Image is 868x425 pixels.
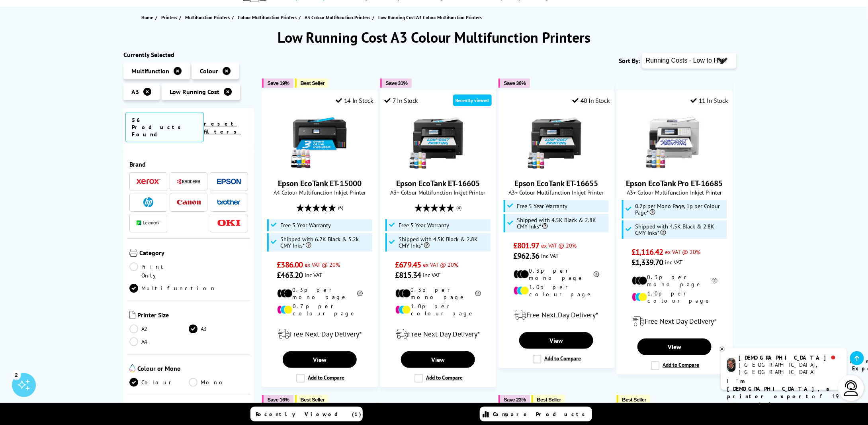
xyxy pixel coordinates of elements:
[635,203,725,216] span: 0.2p per Mono Page, 1p per Colour Page*
[635,223,725,236] span: Shipped with 4.5K Black & 2.8K CMY Inks*
[305,13,372,22] a: A3 Colour Multifunction Printers
[503,189,610,196] span: A3+ Colour Multifunction Inkjet Printer
[533,355,581,364] label: Add to Compare
[12,370,21,379] div: 2
[480,407,592,421] a: Compare Products
[277,286,363,301] li: 0.3p per mono page
[621,310,728,333] div: modal_delivery
[408,110,468,170] img: Epson EcoTank ET-16605
[139,249,248,258] span: Category
[137,177,160,187] a: Xerox
[632,290,717,304] li: 1.0p per colour page
[296,374,345,383] label: Add to Compare
[622,397,647,403] span: Best Seller
[414,374,463,383] label: Add to Compare
[177,197,201,207] a: Canon
[690,96,728,104] div: 11 In Stock
[532,395,565,404] button: Best Seller
[129,337,189,346] a: A4
[395,286,481,301] li: 0.3p per mono page
[423,271,440,279] span: inc VAT
[129,311,135,319] img: Printer Size
[526,110,586,170] img: Epson EcoTank ET-16655
[665,248,700,256] span: ex VAT @ 20%
[385,96,418,104] div: 7 In Stock
[617,395,651,404] button: Best Seller
[278,178,362,189] a: Epson EcoTank ET-15000
[727,378,832,400] b: I'm [DEMOGRAPHIC_DATA], a printer expert
[123,51,254,59] div: Currently Selected
[619,57,640,65] span: Sort By:
[266,189,373,196] span: A4 Colour Multifunction Inkjet Printer
[517,217,607,230] span: Shipped with 4.5K Black & 2.8K CMY Inks*
[395,303,481,317] li: 1.0p per colour page
[189,325,248,333] a: A3
[295,79,329,88] button: Best Seller
[161,13,177,22] span: Printers
[129,160,248,168] span: Brand
[217,199,241,205] img: Brother
[338,200,343,215] span: (6)
[739,361,841,376] div: [GEOGRAPHIC_DATA], [GEOGRAPHIC_DATA]
[283,351,357,368] a: View
[250,407,363,421] a: Recently Viewed (1)
[277,270,303,280] span: £463.20
[499,79,530,88] button: Save 36%
[396,178,480,189] a: Epson EcoTank ET-16605
[161,13,179,22] a: Printers
[200,67,218,75] span: Colour
[499,395,530,404] button: Save 23%
[378,14,482,20] span: Low Running Cost A3 Colour Multifunction Printers
[526,164,586,172] a: Epson EcoTank ET-16655
[141,13,155,22] a: Home
[177,179,201,185] img: Kyocera
[727,358,736,372] img: chris-livechat.png
[519,332,593,349] a: View
[385,323,492,345] div: modal_delivery
[493,411,589,418] span: Compare Products
[453,94,492,106] div: Recently viewed
[637,338,712,355] a: View
[727,378,841,423] p: of 19 years! Leave me a message and I'll respond ASAP
[423,261,458,268] span: ex VAT @ 20%
[238,13,297,22] span: Colour Multifunction Printers
[514,283,599,298] li: 1.0p per colour page
[268,397,289,403] span: Save 16%
[217,218,241,228] a: OKI
[541,252,559,260] span: inc VAT
[399,236,489,249] span: Shipped with 4.5K Black & 2.8K CMY Inks*
[137,197,160,207] a: HP
[217,179,241,185] img: Epson
[401,351,475,368] a: View
[665,258,682,266] span: inc VAT
[280,222,331,228] span: Free 5 Year Warranty
[137,311,248,321] span: Printer Size
[380,79,412,88] button: Save 31%
[238,13,299,22] a: Colour Multifunction Printers
[572,96,610,104] div: 40 In Stock
[129,364,135,372] img: Colour or Mono
[645,164,704,172] a: Epson EcoTank Pro ET-16685
[632,247,663,257] span: £1,116.42
[137,220,160,225] img: Lexmark
[143,197,153,207] img: HP
[262,79,293,88] button: Save 19%
[504,397,526,403] span: Save 23%
[385,189,492,196] span: A3+ Colour Multifunction Inkjet Printer
[408,164,468,172] a: Epson EcoTank ET-16605
[843,380,859,396] img: user-headset-light.svg
[268,80,289,86] span: Save 19%
[395,260,421,270] span: £679.45
[123,28,745,47] h1: Low Running Cost A3 Colour Multifunction Printers
[301,80,325,86] span: Best Seller
[514,240,540,251] span: £801.97
[185,13,230,22] span: Multifunction Printers
[137,218,160,228] a: Lexmark
[632,273,717,288] li: 0.3p per mono page
[514,267,599,281] li: 0.3p per mono page
[504,80,526,86] span: Save 36%
[399,222,449,228] span: Free 5 Year Warranty
[177,177,201,187] a: Kyocera
[277,260,303,270] span: £386.00
[256,411,362,418] span: Recently Viewed (1)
